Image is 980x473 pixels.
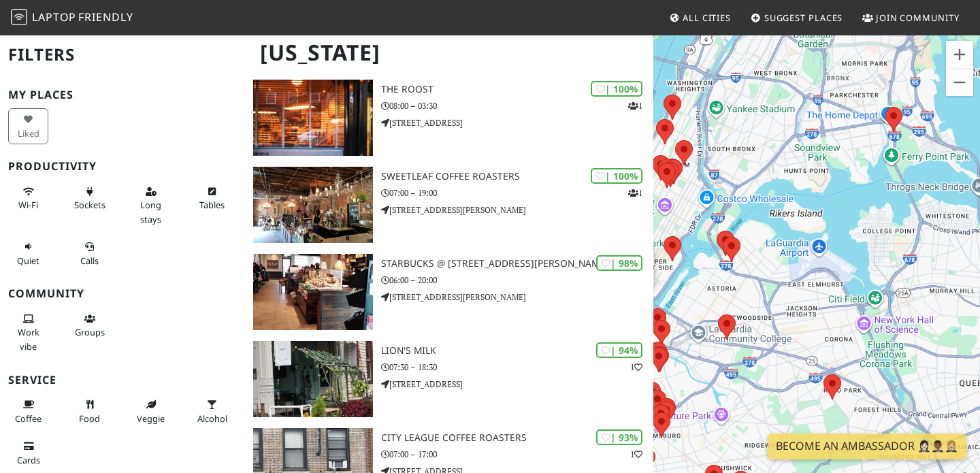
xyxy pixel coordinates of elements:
span: Group tables [75,326,105,338]
p: 1 [628,186,642,199]
h1: [US_STATE] [249,34,651,71]
button: Zoom out [946,69,973,96]
img: Starbucks @ 815 Hutchinson Riv Pkwy [253,254,373,330]
button: Food [69,393,110,429]
p: 07:30 – 18:30 [381,361,653,374]
button: Wi-Fi [8,180,48,216]
a: Sweetleaf Coffee Roasters | 100% 1 Sweetleaf Coffee Roasters 07:00 – 19:00 [STREET_ADDRESS][PERSO... [245,167,653,243]
p: 1 [630,361,642,374]
img: The Roost [253,80,373,156]
p: [STREET_ADDRESS] [381,378,653,391]
span: Friendly [78,10,133,25]
span: Laptop [32,10,76,25]
p: 06:00 – 20:00 [381,274,653,287]
p: [STREET_ADDRESS] [381,116,653,129]
span: Power sockets [74,199,105,211]
a: All Cities [664,5,736,30]
span: Work-friendly tables [199,199,225,211]
button: Groups [69,308,110,344]
button: Quiet [8,235,48,272]
button: Sockets [69,180,110,216]
div: | 93% [596,429,642,445]
button: Tables [192,180,232,216]
a: Suggest Places [745,5,849,30]
p: 08:00 – 03:30 [381,99,653,112]
div: | 94% [596,342,642,358]
div: | 100% [591,168,642,184]
button: Calls [69,235,110,272]
span: Alcohol [197,412,227,425]
h3: The Roost [381,84,653,95]
span: Food [79,412,100,425]
span: People working [18,326,39,352]
p: 1 [628,99,642,112]
p: [STREET_ADDRESS][PERSON_NAME] [381,291,653,304]
span: Join Community [876,12,960,24]
img: Lion's Milk [253,341,373,417]
span: Suggest Places [764,12,843,24]
img: LaptopFriendly [11,9,27,25]
span: Quiet [17,255,39,267]
h3: My Places [8,88,237,101]
p: 07:00 – 17:00 [381,448,653,461]
span: Long stays [140,199,161,225]
h3: Sweetleaf Coffee Roasters [381,171,653,182]
a: Join Community [857,5,965,30]
h3: Lion's Milk [381,345,653,357]
button: Long stays [131,180,171,230]
h3: City League Coffee Roasters [381,432,653,444]
a: LaptopFriendly LaptopFriendly [11,6,133,30]
button: Veggie [131,393,171,429]
button: Alcohol [192,393,232,429]
a: Starbucks @ 815 Hutchinson Riv Pkwy | 98% Starbucks @ [STREET_ADDRESS][PERSON_NAME] 06:00 – 20:00... [245,254,653,330]
p: 1 [630,448,642,461]
button: Coffee [8,393,48,429]
p: [STREET_ADDRESS][PERSON_NAME] [381,203,653,216]
h3: Starbucks @ [STREET_ADDRESS][PERSON_NAME] [381,258,653,270]
span: Credit cards [17,454,40,466]
h3: Productivity [8,160,237,173]
button: Zoom in [946,41,973,68]
a: Lion's Milk | 94% 1 Lion's Milk 07:30 – 18:30 [STREET_ADDRESS] [245,341,653,417]
h2: Filters [8,34,237,76]
button: Work vibe [8,308,48,357]
div: | 98% [596,255,642,271]
a: The Roost | 100% 1 The Roost 08:00 – 03:30 [STREET_ADDRESS] [245,80,653,156]
span: All Cities [683,12,731,24]
h3: Service [8,374,237,387]
span: Stable Wi-Fi [18,199,38,211]
div: | 100% [591,81,642,97]
button: Cards [8,435,48,471]
span: Video/audio calls [80,255,99,267]
img: Sweetleaf Coffee Roasters [253,167,373,243]
p: 07:00 – 19:00 [381,186,653,199]
span: Coffee [15,412,42,425]
span: Veggie [137,412,165,425]
h3: Community [8,287,237,300]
